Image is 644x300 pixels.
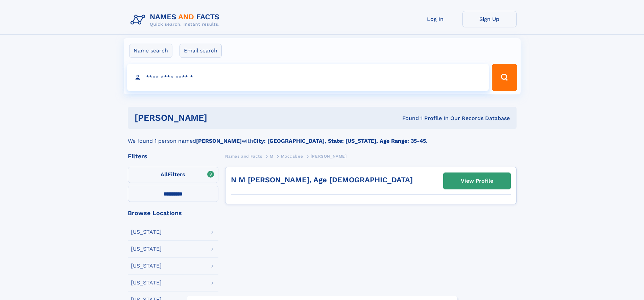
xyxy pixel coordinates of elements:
input: search input [127,64,489,91]
label: Email search [180,44,222,58]
span: M [270,154,273,159]
div: View Profile [461,173,493,189]
span: Moccabee [281,154,303,159]
label: Name search [129,44,172,58]
h1: [PERSON_NAME] [135,114,305,122]
div: Filters [128,153,218,159]
a: View Profile [444,173,510,189]
a: Sign Up [462,11,517,27]
a: Moccabee [281,152,303,160]
div: Browse Locations [128,210,218,216]
button: Search Button [492,64,517,91]
label: Filters [128,167,218,183]
b: [PERSON_NAME] [196,138,242,144]
div: [US_STATE] [131,263,162,269]
div: [US_STATE] [131,246,162,252]
img: Logo Names and Facts [128,11,225,29]
a: Log In [408,11,462,27]
a: N M [PERSON_NAME], Age [DEMOGRAPHIC_DATA] [231,176,413,184]
a: Names and Facts [225,152,262,160]
span: [PERSON_NAME] [311,154,347,159]
div: [US_STATE] [131,280,162,285]
div: Found 1 Profile In Our Records Database [305,115,510,122]
span: All [161,171,168,178]
div: We found 1 person named with . [128,129,517,145]
div: [US_STATE] [131,229,162,235]
a: M [270,152,273,160]
b: City: [GEOGRAPHIC_DATA], State: [US_STATE], Age Range: 35-45 [253,138,426,144]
